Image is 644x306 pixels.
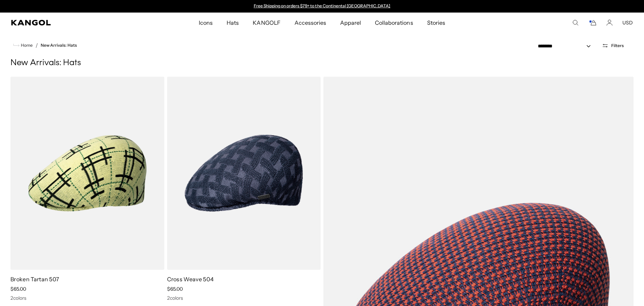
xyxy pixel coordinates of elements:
[246,13,287,33] a: KANGOLF
[220,13,246,33] a: Hats
[10,295,164,301] div: 2 colors
[10,286,26,292] span: $65.00
[250,3,394,9] slideshow-component: Announcement bar
[427,13,445,33] span: Stories
[10,58,634,68] h1: New Arrivals: Hats
[192,13,220,33] a: Icons
[340,13,361,33] span: Apparel
[167,276,214,283] a: Cross Weave 504
[375,13,413,33] span: Collaborations
[41,43,77,48] a: New Arrivals: Hats
[167,77,321,270] img: Cross Weave 504
[250,3,394,9] div: Announcement
[606,20,613,26] a: Account
[10,77,164,270] img: Broken Tartan 507
[288,13,333,33] a: Accessories
[611,43,624,48] span: Filters
[572,20,579,26] summary: Search here
[254,3,391,8] a: Free Shipping on orders $79+ to the Continental [GEOGRAPHIC_DATA]
[19,43,33,48] span: Home
[11,20,132,25] a: Kangol
[588,20,597,26] button: Cart
[622,20,633,26] button: USD
[368,13,420,33] a: Collaborations
[253,13,280,33] span: KANGOLF
[333,13,368,33] a: Apparel
[420,13,452,33] a: Stories
[250,3,394,9] div: 1 of 2
[167,286,183,292] span: $65.00
[294,13,326,33] span: Accessories
[13,42,33,48] a: Home
[10,276,59,283] a: Broken Tartan 507
[167,295,321,301] div: 2 colors
[33,41,38,49] li: /
[227,13,239,33] span: Hats
[535,43,598,50] select: Sort by: Featured
[199,13,213,33] span: Icons
[598,43,628,49] button: Open filters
